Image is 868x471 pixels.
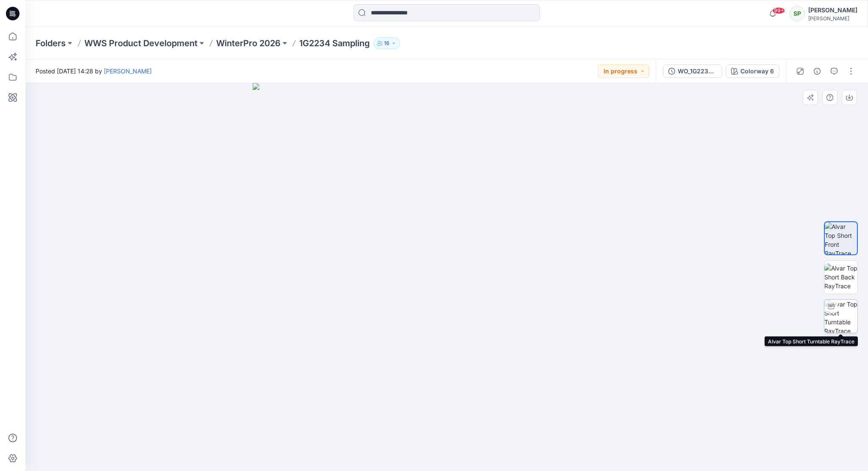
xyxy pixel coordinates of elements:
[825,222,857,254] img: Alvar Top Short Front RayTrace
[36,67,152,75] span: Posted [DATE] 14:28 by
[824,300,857,333] img: Alvar Top Short Turntable RayTrace
[772,7,785,14] span: 99+
[299,37,370,49] p: 1G2234 Sampling
[808,5,857,15] div: [PERSON_NAME]
[726,64,779,78] button: Colorway 6
[84,37,198,49] a: WWS Product Development
[808,15,857,22] div: [PERSON_NAME]
[790,6,805,21] div: SP
[740,67,774,76] div: Colorway 6
[678,67,717,76] div: WO_1G2234-3D-1
[36,37,66,49] a: Folders
[824,264,857,290] img: Alvar Top Short Back RayTrace
[104,67,152,75] a: [PERSON_NAME]
[384,39,389,48] p: 16
[253,83,640,471] img: eyJhbGciOiJIUzI1NiIsImtpZCI6IjAiLCJzbHQiOiJzZXMiLCJ0eXAiOiJKV1QifQ.eyJkYXRhIjp7InR5cGUiOiJzdG9yYW...
[810,64,824,78] button: Details
[373,37,400,49] button: 16
[663,64,722,78] button: WO_1G2234-3D-1
[216,37,281,49] a: WinterPro 2026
